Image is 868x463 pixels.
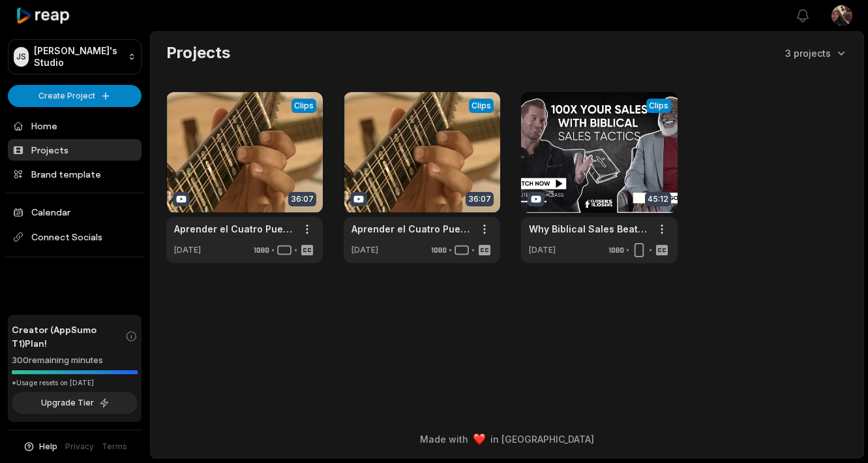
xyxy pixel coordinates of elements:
[65,441,94,453] a: Privacy
[8,201,142,223] a: Calendar
[8,139,142,161] a: Projects
[8,85,142,107] button: Create Project
[785,46,848,60] button: 3 projects
[352,222,471,236] a: Aprender el Cuatro Puertorriqueño en Casa: Método del [PERSON_NAME]
[12,392,138,414] button: Upgrade Tier
[8,115,142,136] a: Home
[473,434,485,445] img: heart emoji
[162,432,852,446] div: Made with in [GEOGRAPHIC_DATA]
[8,163,142,185] a: Brand template
[34,45,123,69] p: [PERSON_NAME]'s Studio
[102,441,127,453] a: Terms
[12,323,125,350] span: Creator (AppSumo T1) Plan!
[174,222,294,236] a: Aprender el Cuatro Puertorriqueño en Casa: Método del [PERSON_NAME]
[14,47,29,67] div: JS
[8,225,142,249] span: Connect Socials
[23,441,57,453] button: Help
[12,354,138,367] div: 300 remaining minutes
[529,222,649,236] a: Why Biblical Sales Beats Traditional Selling with [PERSON_NAME] | Ep. 362
[166,42,230,63] h2: Projects
[39,441,57,453] span: Help
[12,378,138,388] div: *Usage resets on [DATE]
